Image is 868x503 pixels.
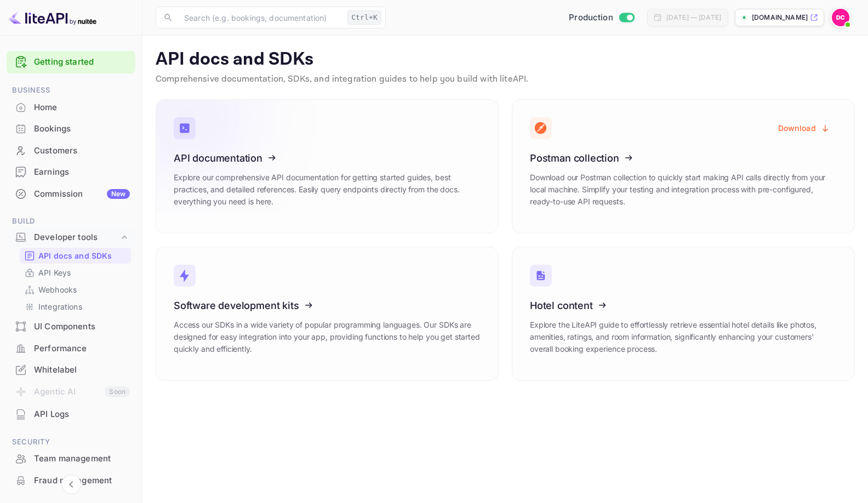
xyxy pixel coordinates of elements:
p: API docs and SDKs [156,49,855,71]
div: Bookings [34,123,130,135]
div: Earnings [34,166,130,179]
p: Access our SDKs in a wide variety of popular programming languages. Our SDKs are designed for eas... [174,319,481,355]
span: Build [7,215,135,227]
div: Fraud management [7,470,135,491]
h3: API documentation [174,152,481,164]
div: Ctrl+K [347,10,381,25]
div: Commission [34,188,130,201]
p: API docs and SDKs [38,250,112,261]
a: Fraud management [7,470,135,490]
div: Switch to Sandbox mode [564,12,638,24]
div: Customers [34,145,130,157]
a: Webhooks [24,284,127,295]
div: Fraud management [34,475,130,487]
span: Business [7,84,135,96]
a: Performance [7,338,135,358]
button: Collapse navigation [61,475,81,494]
div: Developer tools [7,228,135,247]
div: New [107,189,130,199]
a: Bookings [7,118,135,139]
h3: Software development kits [174,300,481,311]
div: Webhooks [20,282,131,298]
div: UI Components [34,321,130,333]
img: LiteAPI logo [9,9,96,26]
button: Download [772,117,837,139]
div: Performance [7,338,135,359]
div: API Logs [7,404,135,425]
a: API docs and SDKs [24,250,127,261]
a: Team management [7,448,135,468]
div: Getting started [7,51,135,73]
a: Software development kitsAccess our SDKs in a wide variety of popular programming languages. Our ... [156,247,499,381]
div: Team management [7,448,135,470]
a: API documentationExplore our comprehensive API documentation for getting started guides, best pra... [156,99,499,233]
span: Security [7,436,135,448]
span: Production [569,12,613,24]
p: Download our Postman collection to quickly start making API calls directly from your local machin... [530,172,837,208]
div: API docs and SDKs [20,248,131,264]
div: UI Components [7,316,135,338]
p: Webhooks [38,284,77,295]
div: Home [7,97,135,118]
div: Whitelabel [34,364,130,376]
img: Dale Castaldi [832,9,849,26]
input: Search (e.g. bookings, documentation) [178,7,343,28]
a: Home [7,97,135,117]
a: UI Components [7,316,135,336]
div: Whitelabel [7,359,135,381]
h3: Hotel content [530,300,837,311]
div: Integrations [20,299,131,315]
a: API Keys [24,267,127,278]
div: Developer tools [34,231,119,244]
p: API Keys [38,267,71,278]
a: Customers [7,140,135,161]
p: Explore the LiteAPI guide to effortlessly retrieve essential hotel details like photos, amenities... [530,319,837,355]
div: Performance [34,342,130,355]
div: API Keys [20,265,131,281]
div: Earnings [7,162,135,183]
a: Integrations [24,301,127,312]
div: Team management [34,453,130,465]
div: CommissionNew [7,184,135,205]
div: API Logs [34,408,130,421]
p: Explore our comprehensive API documentation for getting started guides, best practices, and detai... [174,172,481,208]
a: Getting started [34,56,130,68]
div: Bookings [7,118,135,140]
p: [DOMAIN_NAME] [752,13,808,22]
a: API Logs [7,404,135,424]
h3: Postman collection [530,152,837,164]
a: Earnings [7,162,135,182]
div: Home [34,101,130,114]
div: [DATE] — [DATE] [666,13,721,22]
p: Integrations [38,301,82,312]
div: Customers [7,140,135,162]
a: CommissionNew [7,184,135,204]
a: Whitelabel [7,359,135,380]
p: Comprehensive documentation, SDKs, and integration guides to help you build with liteAPI. [156,73,855,86]
a: Hotel contentExplore the LiteAPI guide to effortlessly retrieve essential hotel details like phot... [512,247,855,381]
